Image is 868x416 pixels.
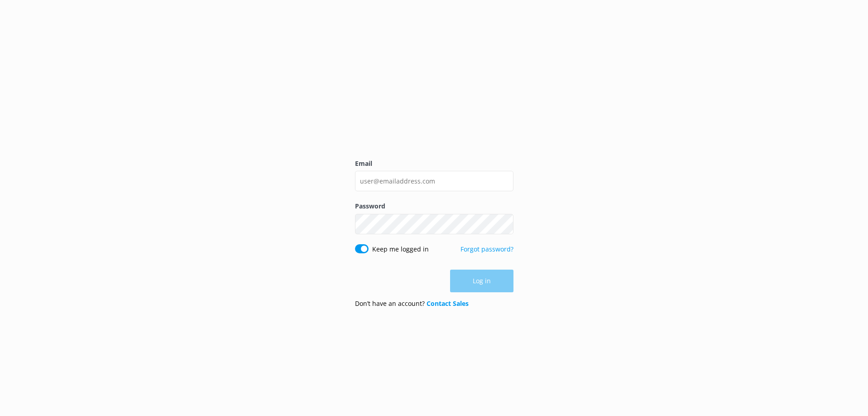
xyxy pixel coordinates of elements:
a: Forgot password? [460,245,513,253]
a: Contact Sales [427,299,469,308]
button: Show password [495,215,513,233]
input: user@emailaddress.com [355,171,513,191]
label: Keep me logged in [372,244,429,254]
label: Password [355,201,513,211]
p: Don’t have an account? [355,299,469,309]
label: Email [355,159,513,169]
